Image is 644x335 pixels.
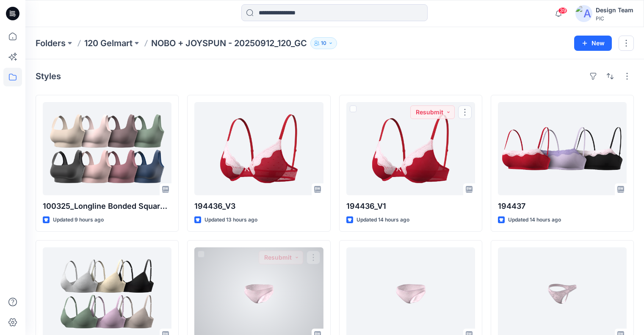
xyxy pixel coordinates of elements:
[151,37,307,49] p: NOBO + JOYSPUN - 20250912_120_GC
[575,5,592,22] img: avatar
[346,102,475,195] a: 194436_V1
[84,37,133,49] a: 120 Gelmart
[205,216,257,224] p: Updated 13 hours ago
[357,216,409,224] p: Updated 14 hours ago
[596,15,633,22] div: PIC
[310,37,337,49] button: 10
[194,102,323,195] a: 194436_V3
[321,39,326,48] p: 10
[508,216,561,224] p: Updated 14 hours ago
[36,37,66,49] a: Folders
[498,102,627,195] a: 194437
[43,102,171,195] a: 100325_Longline Bonded Square Neck Bra
[346,200,475,212] p: 194436_V1
[558,7,567,14] span: 39
[596,5,633,15] div: Design Team
[36,71,61,81] h4: Styles
[53,216,104,224] p: Updated 9 hours ago
[194,200,323,212] p: 194436_V3
[43,200,171,212] p: 100325_Longline Bonded Square Neck Bra
[574,36,612,51] button: New
[498,200,627,212] p: 194437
